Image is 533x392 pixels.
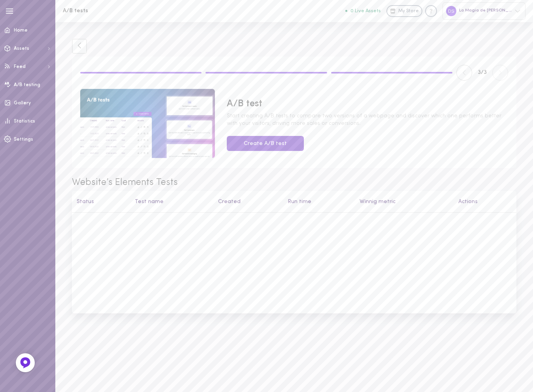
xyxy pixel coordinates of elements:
img: img-1 [80,89,215,158]
span: Start creating A/B tests to compare two versions of a webpage and discover which one performs bet... [227,112,508,128]
span: Home [14,28,28,33]
img: Feedback Button [19,357,31,369]
a: My Store [386,5,422,17]
span: 3 / 3 [478,69,487,77]
a: 0 Live Assets [345,8,386,14]
th: Run time [283,191,355,213]
span: A/B test [227,98,508,111]
button: 0 Live Assets [345,8,381,13]
span: Website’s Elements Tests [72,176,516,190]
th: Actions [454,191,516,213]
th: Status [72,191,130,213]
span: Assets [14,46,29,51]
th: Test name [130,191,213,213]
span: Gallery [14,101,31,106]
span: A/B testing [14,83,40,87]
th: Winnig metric [355,191,454,213]
span: My Store [398,8,419,15]
div: Knowledge center [425,5,437,17]
span: Settings [14,137,33,142]
span: Feed [14,64,26,69]
button: Create A/B test [227,136,304,151]
th: Created [213,191,283,213]
span: Statistics [14,119,35,124]
h1: A/B tests [63,8,193,14]
div: La Magia de [PERSON_NAME] [443,2,525,19]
